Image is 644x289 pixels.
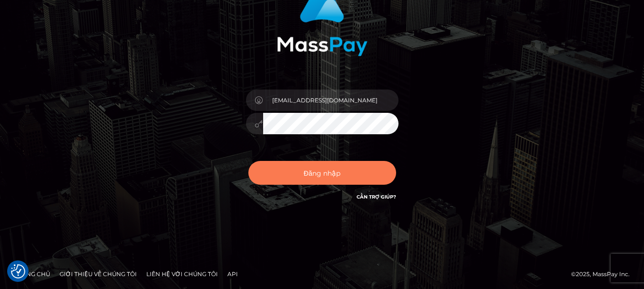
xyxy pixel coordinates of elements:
[10,267,54,281] a: Trang chủ
[248,161,396,185] button: Đăng nhập
[143,267,222,281] a: Liên hệ với chúng tôi
[227,270,238,278] font: API
[304,169,340,177] font: Đăng nhập
[56,267,141,281] a: Giới thiệu về chúng tôi
[60,270,137,278] font: Giới thiệu về chúng tôi
[263,90,399,111] input: Tên người dùng...
[571,270,576,278] font: ©
[224,267,242,281] a: API
[11,264,25,279] img: Nút đồng ý xem lại
[14,270,50,278] font: Trang chủ
[146,270,218,278] font: Liên hệ với chúng tôi
[357,194,396,200] a: Cần trợ giúp?
[11,264,25,279] button: Tùy chọn đồng ý
[576,270,630,278] font: 2025, MassPay Inc.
